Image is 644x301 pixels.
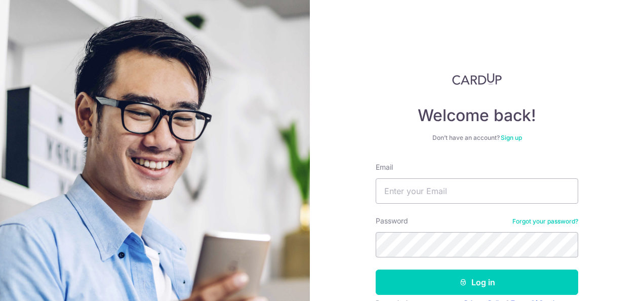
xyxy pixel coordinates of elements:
a: Forgot your password? [512,217,578,225]
label: Email [376,162,393,172]
div: Don’t have an account? [376,134,578,142]
h4: Welcome back! [376,105,578,126]
button: Log in [376,270,578,295]
img: CardUp Logo [452,73,502,85]
a: Sign up [501,134,522,141]
input: Enter your Email [376,178,578,204]
label: Password [376,216,408,226]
